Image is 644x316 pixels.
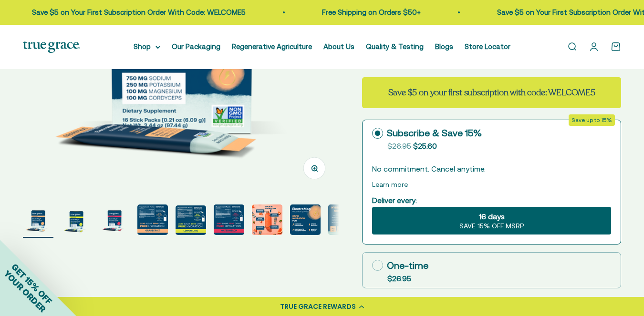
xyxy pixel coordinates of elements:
[31,7,244,18] p: Save $5 on Your First Subscription Order With Code: WELCOME5
[61,204,92,235] img: ElectroMag™
[61,204,92,238] button: Go to item 2
[99,204,130,235] img: ElectroMag™
[323,42,354,51] a: About Us
[252,204,282,238] button: Go to item 7
[10,262,54,306] span: GET 15% OFF
[290,204,321,238] button: Go to item 8
[328,204,359,238] button: Go to item 9
[214,204,244,238] button: Go to item 6
[366,42,424,51] a: Quality & Testing
[435,42,453,51] a: Blogs
[176,205,206,235] img: ElectroMag™
[232,42,312,51] a: Regenerative Agriculture
[23,204,53,235] img: ElectroMag™
[172,42,220,51] a: Our Packaging
[137,204,168,238] button: Go to item 4
[214,204,244,235] img: ElectroMag™
[321,8,419,16] a: Free Shipping on Orders $50+
[2,268,48,314] span: YOUR ORDER
[23,204,53,238] button: Go to item 1
[290,204,321,235] img: Rapid Hydration For: - Exercise endurance* - Stress support* - Electrolyte replenishment* - Muscl...
[99,204,130,238] button: Go to item 3
[388,87,595,98] strong: Save $5 on your first subscription with code: WELCOME5
[252,204,282,235] img: Magnesium for heart health and stress support* Chloride to support pH balance and oxygen flow* So...
[134,41,160,52] summary: Shop
[137,204,168,235] img: 750 mg sodium for fluid balance and cellular communication.* 250 mg potassium supports blood pres...
[465,42,510,51] a: Store Locator
[176,205,206,238] button: Go to item 5
[328,204,359,235] img: Everyone needs true hydration. From your extreme athletes to you weekend warriors, ElectroMag giv...
[280,302,356,312] div: TRUE GRACE REWARDS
